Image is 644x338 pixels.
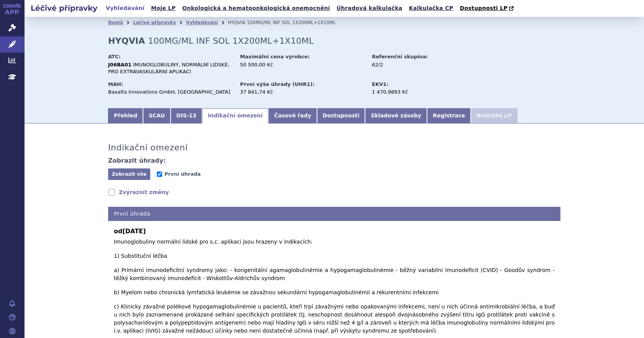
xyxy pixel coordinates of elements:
strong: HYQVIA [108,36,145,46]
span: 100MG/ML INF SOL 1X200ML+1X10ML [148,36,314,46]
a: Moje LP [149,3,178,13]
a: Kalkulačka CP [407,3,456,13]
span: Zobrazit vše [112,171,147,177]
span: [DATE] [122,228,146,235]
button: Zobrazit vše [108,168,150,180]
span: První úhrada [164,171,200,177]
strong: První výše úhrady (UHR1): [240,81,314,87]
strong: Referenční skupina: [372,54,428,59]
div: 62/2 [372,61,458,68]
a: Domů [108,20,123,25]
strong: J06BA01 [108,62,131,68]
a: Vyhledávání [186,20,218,25]
div: 50 500,00 Kč [240,61,365,68]
a: SCAU [143,108,171,124]
a: Léčivé přípravky [133,20,176,25]
h2: Léčivé přípravky [25,3,103,13]
a: Zvýraznit změny [108,188,169,196]
a: Vyhledávání [103,3,147,13]
span: Dostupnosti LP [460,5,508,11]
input: První úhrada [157,171,162,177]
div: Baxalta Innovations GmbH, [GEOGRAPHIC_DATA] [108,89,233,96]
div: 37 841,74 Kč [240,89,365,96]
a: Přehled [108,108,143,124]
a: Dostupnosti LP [457,3,517,14]
strong: ATC: [108,54,121,59]
a: Úhradová kalkulačka [334,3,405,13]
span: HYQVIA [228,20,245,25]
strong: MAH: [108,81,123,87]
strong: EKV1: [372,81,388,87]
b: od [114,227,555,236]
a: Dostupnosti [317,108,365,124]
a: DIS-13 [171,108,202,124]
div: 1 470,9893 Kč [372,89,458,96]
a: Skladové zásoby [365,108,427,124]
h3: Indikační omezení [108,143,188,153]
a: Indikační omezení [202,108,268,124]
strong: Maximální cena výrobce: [240,54,310,59]
h4: První úhrada [108,207,560,221]
span: 100MG/ML INF SOL 1X200ML+1X10ML [247,20,336,25]
a: Časové řady [268,108,317,124]
a: Registrace [427,108,471,124]
h4: Zobrazit úhrady: [108,157,166,165]
a: Onkologická a hematoonkologická onemocnění [180,3,332,13]
span: IMUNOGLOBULINY, NORMÁLNÍ LIDSKÉ, PRO EXTRAVASKULÁRNÍ APLIKACI [108,62,229,74]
